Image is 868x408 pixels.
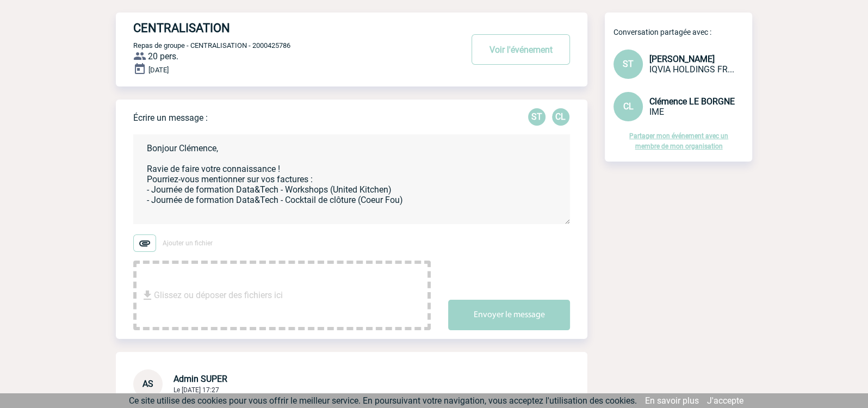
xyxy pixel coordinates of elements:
span: Le [DATE] 17:27 [173,386,219,394]
a: Partager mon événement avec un membre de mon organisation [629,132,728,150]
a: En savoir plus [645,395,699,406]
a: J'accepte [707,395,743,406]
span: Ajouter un fichier [163,239,213,247]
span: ST [623,59,634,69]
button: Envoyer le message [448,300,570,330]
span: Admin SUPER [173,374,227,384]
span: Glissez ou déposer des fichiers ici [154,268,283,323]
span: Repas de groupe - CENTRALISATION - 2000425786 [133,41,290,50]
p: ST [528,108,545,126]
span: [DATE] [148,66,169,74]
p: CL [552,108,569,126]
div: Clémence LE BORGNE [552,108,569,126]
button: Voir l'événement [472,34,570,65]
span: IME [649,107,664,117]
h4: CENTRALISATION [133,21,430,35]
span: Ce site utilise des cookies pour vous offrir le meilleur service. En poursuivant votre navigation... [129,395,637,406]
p: Conversation partagée avec : [613,28,752,36]
div: Sandrine THEBAUT [528,108,545,126]
span: 20 pers. [148,51,178,61]
span: AS [142,379,153,389]
span: IQVIA HOLDINGS FRANCE [649,64,734,75]
img: file_download.svg [141,289,154,302]
p: Écrire un message : [133,113,208,123]
span: CL [623,101,634,112]
span: [PERSON_NAME] [649,54,715,64]
span: Clémence LE BORGNE [649,96,735,107]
